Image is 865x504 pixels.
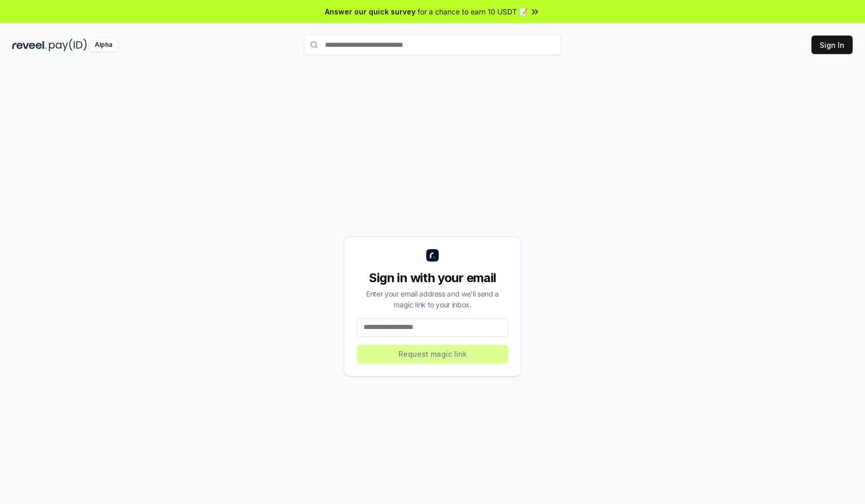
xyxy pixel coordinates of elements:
[49,39,87,51] img: pay_id
[12,39,47,51] img: reveel_dark
[357,288,508,310] div: Enter your email address and we’ll send a magic link to your inbox.
[325,6,416,17] span: Answer our quick survey
[89,39,118,51] div: Alpha
[426,249,439,262] img: logo_small
[811,36,853,54] button: Sign In
[418,6,528,17] span: for a chance to earn 10 USDT 📝
[357,270,508,286] div: Sign in with your email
